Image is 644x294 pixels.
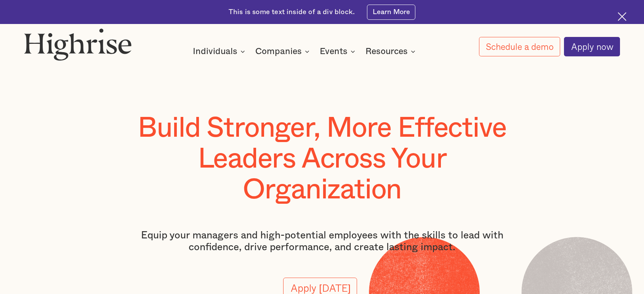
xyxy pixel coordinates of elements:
div: Events [320,47,348,56]
a: Apply now [564,37,620,57]
div: Individuals [193,47,247,56]
a: Schedule a demo [479,37,560,56]
div: This is some text inside of a div block. [229,7,355,17]
div: Resources [365,47,418,56]
div: Companies [255,47,302,56]
div: Companies [255,47,312,56]
h1: Build Stronger, More Effective Leaders Across Your Organization [120,113,525,206]
a: Learn More [367,5,415,20]
img: Cross icon [618,12,626,21]
div: Individuals [193,47,237,56]
div: Resources [365,47,408,56]
img: Highrise logo [24,28,132,61]
div: Events [320,47,357,56]
p: Equip your managers and high-potential employees with the skills to lead with confidence, drive p... [120,230,525,253]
